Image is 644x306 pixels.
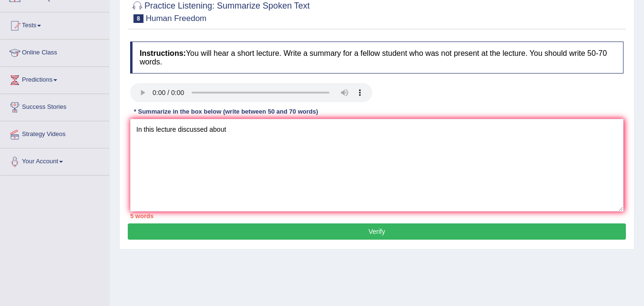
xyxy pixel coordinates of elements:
[0,121,109,145] a: Strategy Videos
[128,223,626,240] button: Verify
[130,42,624,74] h4: You will hear a short lecture. Write a summary for a fellow student who was not present at the le...
[0,148,109,172] a: Your Account
[0,94,109,118] a: Success Stories
[0,40,109,63] a: Online Class
[133,14,143,23] span: 8
[0,67,109,91] a: Predictions
[0,12,109,36] a: Tests
[140,49,186,57] b: Instructions:
[130,107,322,116] div: * Summarize in the box below (write between 50 and 70 words)
[130,211,624,221] div: 5 words
[146,14,207,23] small: Human Freedom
